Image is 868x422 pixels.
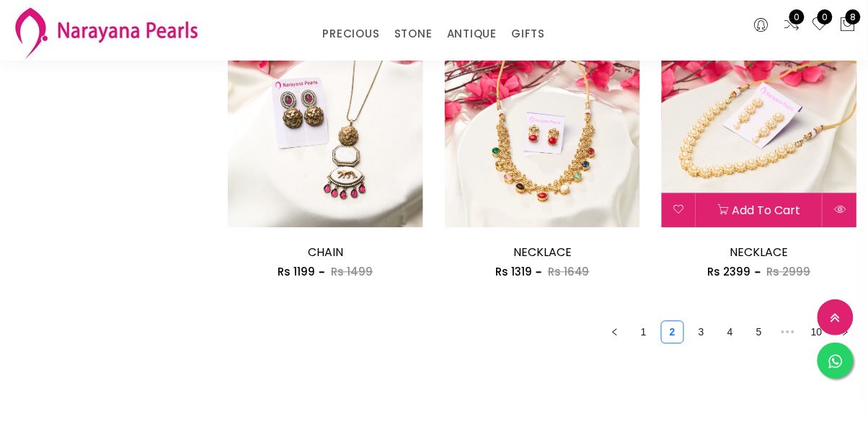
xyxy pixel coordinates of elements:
li: Next 5 Pages [776,321,800,344]
a: PRECIOUS [322,23,379,45]
a: NECKLACE [513,245,572,261]
a: 4 [719,322,741,343]
li: Previous Page [603,321,626,344]
li: 5 [748,321,771,344]
li: 1 [632,321,655,344]
a: 5 [748,322,770,343]
span: ••• [776,321,800,344]
span: 0 [789,9,805,25]
li: 2 [661,321,684,344]
span: 0 [818,9,833,25]
span: Rs 1319 [495,265,532,280]
button: left [603,321,626,344]
li: 4 [719,321,742,344]
span: Rs 1199 [278,265,315,280]
button: Add to cart [696,193,823,228]
a: 3 [691,322,712,343]
button: Quick View [823,193,857,228]
button: 8 [840,16,857,35]
li: 10 [805,321,828,344]
a: GIFTS [511,23,545,45]
a: 0 [784,16,801,35]
button: Add to wishlist [662,193,696,228]
span: Rs 2999 [767,265,811,280]
li: 3 [690,321,713,344]
span: left [611,328,619,337]
a: 2 [662,322,683,343]
span: Rs 1649 [548,265,590,280]
span: Rs 2399 [708,265,751,280]
a: CHAIN [308,245,343,261]
button: right [834,321,857,344]
span: 8 [846,9,861,25]
a: ANTIQUE [447,23,497,45]
a: NECKLACE [730,245,789,261]
a: STONE [394,23,433,45]
li: Next Page [834,321,857,344]
a: 1 [633,322,655,343]
span: Rs 1499 [331,265,373,280]
a: 0 [812,16,829,35]
span: right [841,328,850,337]
a: 10 [806,322,828,343]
